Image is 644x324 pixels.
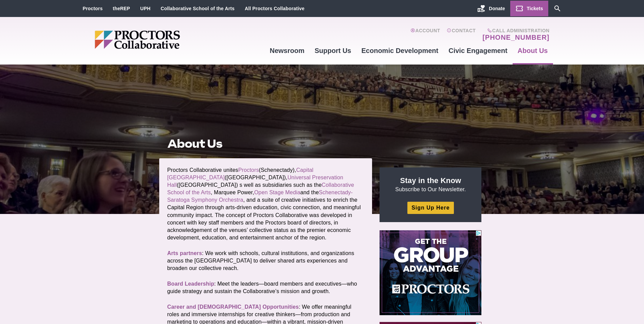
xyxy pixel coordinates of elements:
[167,304,299,310] a: Career and [DEMOGRAPHIC_DATA] Opportunities
[167,280,364,295] p: : Meet the leaders—board members and executives—who guide strategy and sustain the Collaborative’...
[113,6,130,11] a: theREP
[140,6,150,11] a: UPH
[410,28,440,41] a: Account
[527,6,543,11] span: Tickets
[400,176,461,185] strong: Stay in the Know
[356,41,444,60] a: Economic Development
[167,166,364,241] p: Proctors Collaborative unites (Schenectady), ([GEOGRAPHIC_DATA]), ([GEOGRAPHIC_DATA]) s well as s...
[510,1,548,16] a: Tickets
[407,202,454,214] a: Sign Up Here
[489,6,505,11] span: Donate
[482,33,549,41] a: [PHONE_NUMBER]
[264,41,309,60] a: Newsroom
[167,250,364,272] p: : We work with schools, cultural institutions, and organizations across the [GEOGRAPHIC_DATA] to ...
[472,1,510,16] a: Donate
[95,31,232,49] img: Proctors logo
[447,28,476,41] a: Contact
[513,41,553,60] a: About Us
[548,1,567,16] a: Search
[254,190,300,195] a: Open Stage Media
[245,6,305,11] a: All Proctors Collaborative
[443,41,512,60] a: Civic Engagement
[161,6,235,11] a: Collaborative School of the Arts
[238,167,259,173] a: Proctors
[310,41,356,60] a: Support Us
[167,250,202,256] a: Arts partners
[388,176,473,193] p: Subscribe to Our Newsletter.
[83,6,103,11] a: Proctors
[380,230,481,315] iframe: Advertisement
[167,137,364,150] h1: About Us
[480,28,549,33] span: Call Administration
[167,281,215,287] a: Board Leadership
